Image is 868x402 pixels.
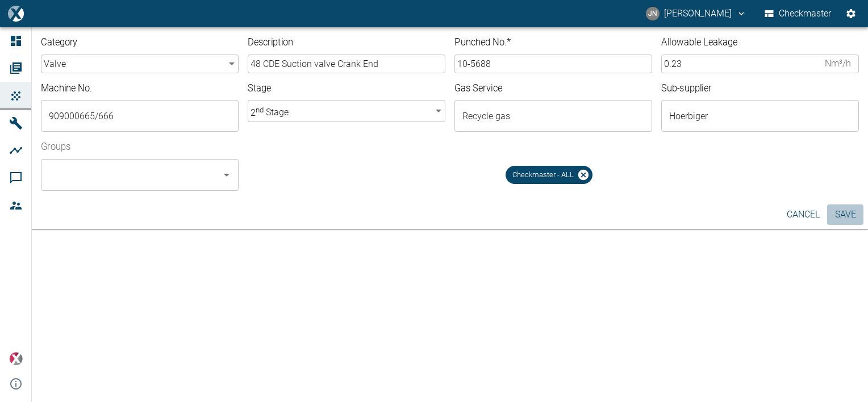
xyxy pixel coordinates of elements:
[251,107,264,118] span: 2
[825,57,851,70] p: Nm³/h
[41,81,189,95] label: Machine No.
[661,81,809,95] label: Sub-supplier
[9,352,23,366] img: Xplore Logo
[506,166,592,184] div: Checkmaster - ALL
[248,81,396,95] label: Stage
[41,140,189,154] label: Groups
[666,105,837,127] input: Sub-supplier
[841,3,861,24] button: Settings
[454,36,603,49] label: Punched No. *
[506,169,581,181] span: Checkmaster - ALL
[8,6,23,21] img: logo
[248,36,396,49] label: Description
[460,105,630,127] input: Gas Service
[784,204,823,225] button: cancel
[251,107,289,118] span: Stage
[248,55,445,73] input: Item Description
[646,7,660,20] div: JN
[41,55,239,73] div: valve
[762,3,834,24] button: Checkmaster
[219,167,235,183] button: Open
[661,36,809,49] label: Allowable Leakage
[661,55,820,73] input: Allowable Leakage
[827,204,863,225] button: Save
[454,55,652,73] input: Punched No.
[644,3,748,24] button: jayan.nair@neuman-esser.ae
[454,81,603,95] label: Gas Service
[46,105,216,127] input: Machine No.
[256,105,264,114] sup: nd
[41,36,189,49] label: Category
